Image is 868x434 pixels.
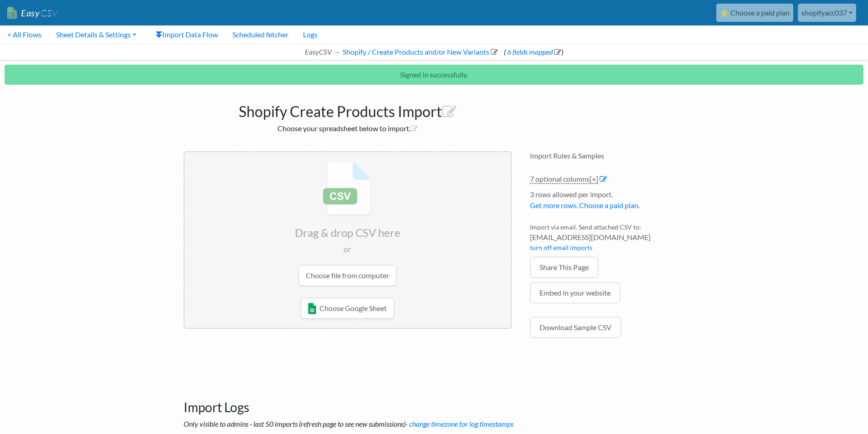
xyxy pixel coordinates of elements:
span: CSV [40,7,57,19]
a: Shopify / Create Products and/or New Variants [341,47,498,56]
a: EasyCSV [7,4,57,22]
span: [EMAIL_ADDRESS][DOMAIN_NAME] [530,232,685,243]
a: Embed in your website [530,282,620,303]
i: Only visible to admins - last 50 imports (refresh page to see new submissions) [184,419,514,428]
h3: Import Logs [184,377,685,415]
i: EasyCSV → [305,47,340,56]
a: Get more rows. Choose a paid plan. [530,201,640,209]
a: 6 fields mapped [506,47,561,56]
a: turn off email imports [530,244,592,251]
a: Scheduled fetcher [225,26,296,44]
p: Signed in successfully. [5,65,863,85]
h2: Choose your spreadsheet below to import. [184,124,512,133]
span: [+] [590,174,598,183]
li: 3 rows allowed per import. [530,189,685,215]
h1: Shopify Create Products Import [184,98,512,120]
span: ( ) [504,47,563,56]
h4: Import Rules & Samples [530,151,685,160]
a: Sheet Details & Settings [49,26,144,44]
a: shopifyacc037 [798,4,856,22]
a: Logs [296,26,325,44]
li: Import via email. Send attached CSV to: [530,222,685,257]
a: 7 optional columns[+] [530,174,598,184]
a: Import Data Flow [148,26,225,44]
a: Download Sample CSV [530,317,621,338]
a: - change timezone for log timestamps [406,419,514,428]
a: Share This Page [530,257,598,278]
a: ⭐ Choose a paid plan [716,4,793,22]
a: Choose Google Sheet [301,298,394,319]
